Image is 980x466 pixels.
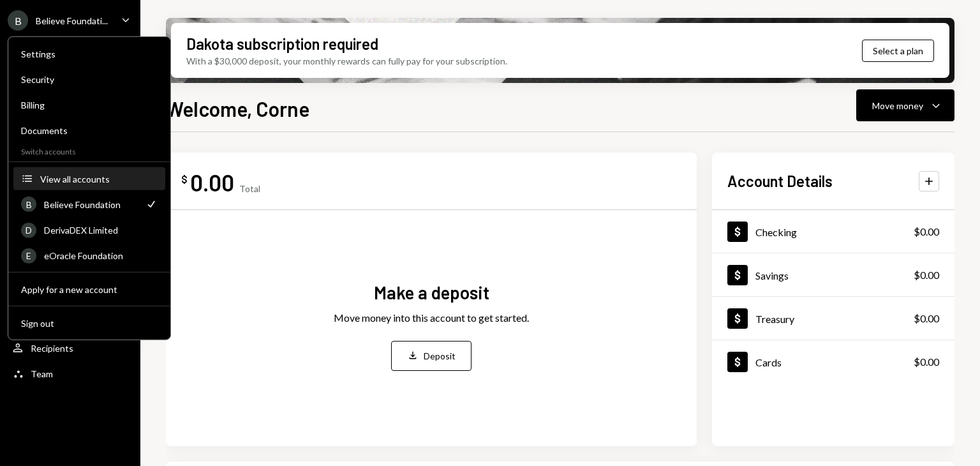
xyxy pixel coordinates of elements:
a: Documents [13,119,165,142]
div: With a $30,000 deposit, your monthly rewards can fully pay for your subscription. [186,54,507,68]
div: Sign out [21,317,158,328]
div: Total [239,183,260,194]
a: Team [8,362,133,385]
div: Savings [755,269,789,282]
h1: Welcome, Corne [166,96,309,121]
div: D [21,222,36,237]
div: $0.00 [914,224,939,239]
div: Checking [755,226,797,238]
a: Recipients [8,336,133,359]
div: View all accounts [40,173,158,184]
div: Move money into this account to get started. [334,310,529,326]
div: Security [21,74,158,85]
div: B [8,10,28,31]
a: Savings$0.00 [712,253,954,296]
button: Move money [856,89,954,121]
button: View all accounts [13,168,165,191]
div: Cards [755,356,782,368]
div: Switch accounts [8,144,170,156]
a: Cards$0.00 [712,340,954,383]
div: $ [181,173,188,186]
button: Apply for a new account [13,278,165,301]
div: eOracle Foundation [44,250,158,261]
div: Make a deposit [374,280,489,305]
div: $0.00 [914,267,939,283]
div: Billing [21,100,158,110]
div: Believe Foundati... [36,15,108,26]
div: B [21,197,36,212]
div: Apply for a new account [21,283,158,294]
div: DerivaDEX Limited [44,225,158,236]
div: Believe Foundation [44,199,137,209]
div: $0.00 [914,311,939,326]
a: Settings [13,42,165,65]
button: Deposit [391,341,471,371]
div: 0.00 [190,168,234,197]
div: Recipients [31,343,73,354]
div: Treasury [755,313,794,325]
a: DDerivaDEX Limited [13,218,165,241]
h2: Account Details [727,170,833,192]
div: Dakota subscription required [186,33,378,54]
a: Checking$0.00 [712,210,954,253]
div: Deposit [424,349,456,363]
div: Move money [872,99,923,112]
div: E [21,248,36,263]
a: EeOracle Foundation [13,244,165,267]
div: Documents [21,125,158,136]
div: Settings [21,49,158,59]
div: Team [31,368,53,379]
a: Billing [13,93,165,116]
button: Sign out [13,312,165,335]
a: Security [13,68,165,91]
div: $0.00 [914,354,939,370]
a: Treasury$0.00 [712,297,954,340]
button: Select a plan [862,40,934,62]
